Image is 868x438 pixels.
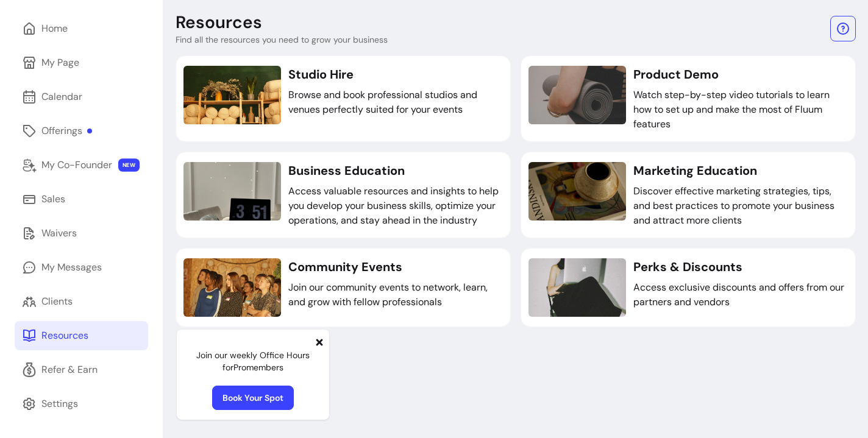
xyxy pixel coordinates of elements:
[288,66,503,83] h3: Studio Hire
[633,88,848,132] p: Watch step-by-step video tutorials to learn how to set up and make the most of Fluum features
[15,116,148,146] a: Offerings
[15,82,148,111] a: Calendar
[521,248,856,327] a: Perks & DiscountsAccess exclusive discounts and offers from our partners and vendors
[41,294,73,309] div: Clients
[187,349,319,373] p: Join our weekly Office Hours for Pro members
[41,362,98,377] div: Refer & Earn
[521,55,856,142] a: Product DemoWatch step-by-step video tutorials to learn how to set up and make the most of Fluum ...
[41,260,102,275] div: My Messages
[633,280,848,309] p: Access exclusive discounts and offers from our partners and vendors
[41,328,88,343] div: Resources
[633,184,848,228] p: Discover effective marketing strategies, tips, and best practices to promote your business and at...
[41,158,112,172] div: My Co-Founder
[41,21,68,36] div: Home
[41,90,82,104] div: Calendar
[176,12,262,34] p: Resources
[176,55,511,142] a: Studio HireBrowse and book professional studios and venues perfectly suited for your events
[15,185,148,214] a: Sales
[15,219,148,248] a: Waivers
[15,321,148,350] a: Resources
[15,14,148,43] a: Home
[15,48,148,77] a: My Page
[15,355,148,384] a: Refer & Earn
[41,397,78,411] div: Settings
[288,258,503,275] h3: Community Events
[41,226,77,241] div: Waivers
[288,280,503,309] p: Join our community events to network, learn, and grow with fellow professionals
[288,162,503,179] h3: Business Education
[41,192,65,207] div: Sales
[15,287,148,316] a: Clients
[288,88,503,117] p: Browse and book professional studios and venues perfectly suited for your events
[176,248,511,327] a: Community EventsJoin our community events to network, learn, and grow with fellow professionals
[633,66,848,83] h3: Product Demo
[212,386,294,410] a: Book Your Spot
[118,158,140,172] span: NEW
[633,162,848,179] h3: Marketing Education
[15,150,148,180] a: My Co-Founder NEW
[521,152,856,238] a: Marketing EducationDiscover effective marketing strategies, tips, and best practices to promote y...
[176,152,511,238] a: Business EducationAccess valuable resources and insights to help you develop your business skills...
[41,124,92,138] div: Offerings
[41,55,79,70] div: My Page
[288,184,503,228] p: Access valuable resources and insights to help you develop your business skills, optimize your op...
[633,258,848,275] h3: Perks & Discounts
[15,253,148,282] a: My Messages
[176,34,388,46] p: Find all the resources you need to grow your business
[15,389,148,419] a: Settings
